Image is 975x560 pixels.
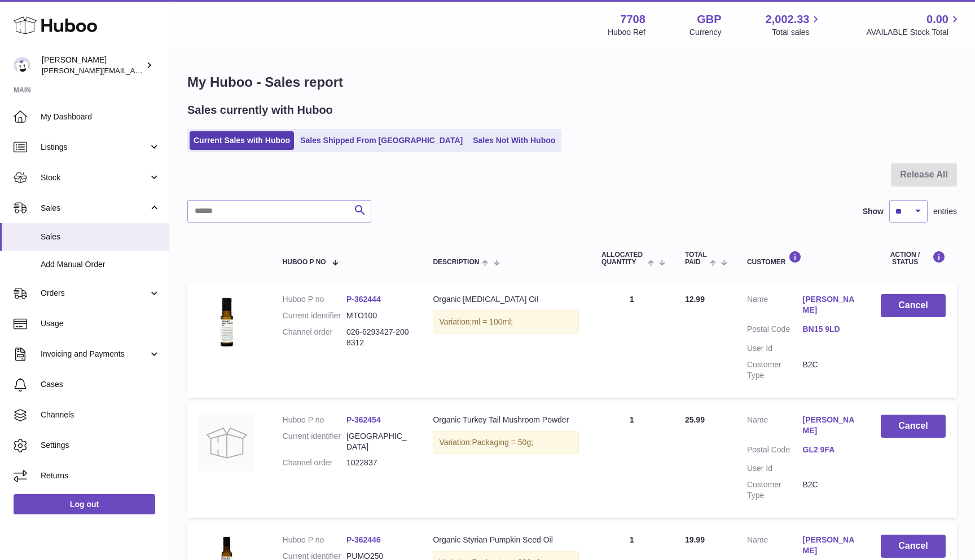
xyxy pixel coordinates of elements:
h2: Sales currently with Huboo [187,103,333,118]
dt: Current identifier [283,431,346,452]
dt: User Id [747,463,803,474]
img: victor@erbology.co [14,57,30,74]
dd: B2C [803,479,859,501]
span: 2,002.33 [766,12,810,27]
div: Organic Turkey Tail Mushroom Powder [433,415,579,425]
span: ALLOCATED Quantity [601,251,645,266]
strong: 7708 [620,12,645,27]
dt: Huboo P no [283,535,346,545]
span: Cases [41,379,160,390]
td: 1 [590,283,674,397]
span: Orders [41,288,148,299]
div: Currency [689,27,722,38]
dd: 1022837 [346,457,410,468]
dt: Name [747,294,803,318]
span: Huboo P no [283,259,326,266]
a: P-362454 [346,415,381,424]
button: Cancel [881,415,946,438]
dt: Postal Code [747,445,803,458]
dt: Postal Code [747,324,803,337]
h1: My Huboo - Sales report [187,73,957,91]
dt: Customer Type [747,479,803,501]
a: 0.00 AVAILABLE Stock Total [866,12,961,38]
a: Current Sales with Huboo [190,131,294,150]
img: no-photo.jpg [199,415,255,471]
span: Sales [41,232,160,242]
a: [PERSON_NAME] [803,535,859,556]
span: Settings [41,440,160,451]
span: Add Manual Order [41,259,160,270]
dt: Customer Type [747,359,803,381]
span: Returns [41,470,160,481]
div: [PERSON_NAME] [42,55,143,76]
span: Usage [41,318,160,329]
dt: Channel order [283,457,346,468]
span: 19.99 [685,535,705,544]
div: Huboo Ref [608,27,645,38]
dd: B2C [803,359,859,381]
dt: Name [747,535,803,559]
span: My Dashboard [41,112,160,122]
div: Organic [MEDICAL_DATA] Oil [433,294,579,305]
a: P-362444 [346,295,381,304]
span: Total paid [685,251,707,266]
div: Customer [747,251,858,266]
span: Listings [41,142,148,153]
div: Organic Styrian Pumpkin Seed Oil [433,535,579,545]
span: entries [933,206,957,217]
span: 12.99 [685,295,705,304]
dt: Channel order [283,327,346,348]
div: Action / Status [881,251,946,266]
span: 25.99 [685,415,705,424]
label: Show [863,206,884,217]
span: 0.00 [926,12,948,27]
span: Total sales [772,27,822,38]
a: BN15 9LD [803,324,859,335]
span: ml = 100ml; [472,317,513,326]
dt: Name [747,415,803,439]
a: Sales Not With Huboo [469,131,559,150]
a: GL2 9FA [803,445,859,455]
div: Variation: [433,431,579,454]
a: [PERSON_NAME] [803,415,859,436]
dd: MTO100 [346,310,410,321]
dd: 026-6293427-2008312 [346,327,410,348]
dt: User Id [747,343,803,354]
span: Invoicing and Payments [41,349,148,359]
span: Stock [41,172,148,183]
dt: Huboo P no [283,415,346,425]
span: Description [433,259,479,266]
a: Log out [14,494,155,514]
span: Packaging = 50g; [472,438,533,447]
button: Cancel [881,535,946,558]
a: P-362446 [346,535,381,544]
img: 77081700559218.jpg [199,294,255,350]
a: 2,002.33 Total sales [766,12,823,38]
strong: GBP [697,12,721,27]
div: Variation: [433,310,579,334]
span: Sales [41,203,148,214]
span: Channels [41,410,160,420]
button: Cancel [881,294,946,317]
a: [PERSON_NAME] [803,294,859,315]
td: 1 [590,403,674,518]
dt: Huboo P no [283,294,346,305]
dd: [GEOGRAPHIC_DATA] [346,431,410,452]
dt: Current identifier [283,310,346,321]
span: [PERSON_NAME][EMAIL_ADDRESS][DOMAIN_NAME] [42,66,226,75]
a: Sales Shipped From [GEOGRAPHIC_DATA] [296,131,467,150]
span: AVAILABLE Stock Total [866,27,961,38]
